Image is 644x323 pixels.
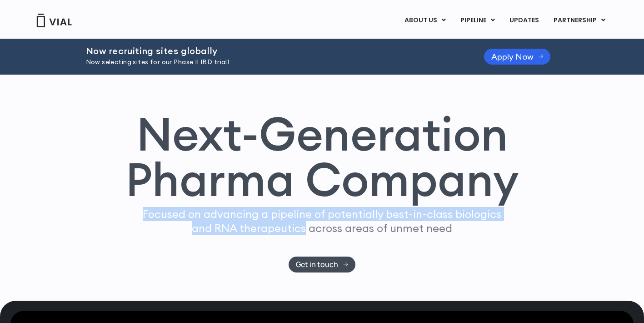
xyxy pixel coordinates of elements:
p: Focused on advancing a pipeline of potentially best-in-class biologics and RNA therapeutics acros... [139,207,505,235]
a: Apply Now [484,49,551,65]
a: PARTNERSHIPMenu Toggle [546,13,613,28]
span: Apply Now [491,53,534,60]
h1: Next-Generation Pharma Company [125,111,519,203]
a: Get in touch [289,257,355,273]
a: ABOUT USMenu Toggle [397,13,453,28]
h2: Now recruiting sites globally [86,46,461,56]
a: PIPELINEMenu Toggle [453,13,502,28]
a: UPDATES [502,13,546,28]
p: Now selecting sites for our Phase II IBD trial! [86,57,461,67]
span: Get in touch [296,261,338,268]
img: Vial Logo [36,14,72,27]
